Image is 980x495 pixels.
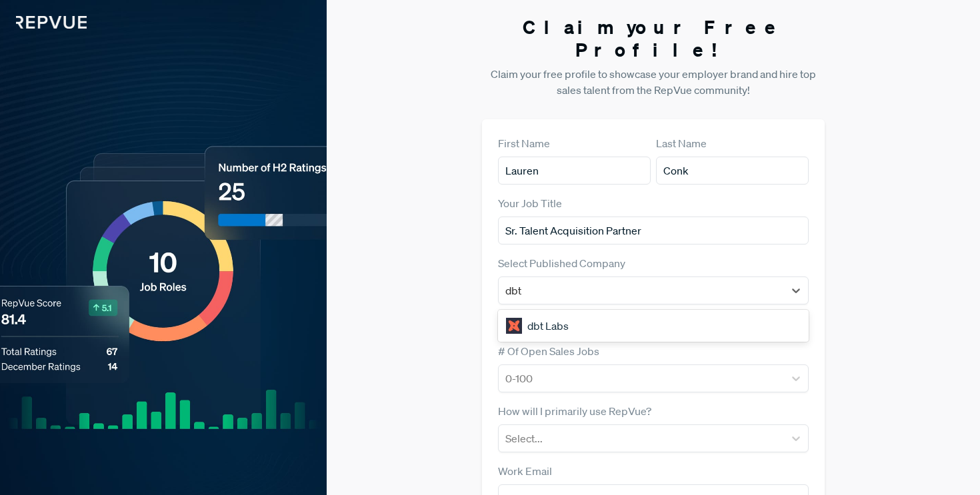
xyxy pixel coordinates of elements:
input: Title [498,217,809,245]
p: Claim your free profile to showcase your employer brand and hire top sales talent from the RepVue... [482,66,825,98]
label: # Of Open Sales Jobs [498,343,599,359]
label: First Name [498,135,550,151]
div: dbt Labs [498,312,809,339]
label: How will I primarily use RepVue? [498,403,651,419]
img: dbt Labs [506,318,522,334]
label: Work Email [498,463,552,479]
label: Last Name [656,135,707,151]
input: First Name [498,157,651,185]
label: Your Job Title [498,195,562,211]
input: Last Name [656,157,809,185]
h3: Claim your Free Profile! [482,16,825,61]
label: Select Published Company [498,255,625,271]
